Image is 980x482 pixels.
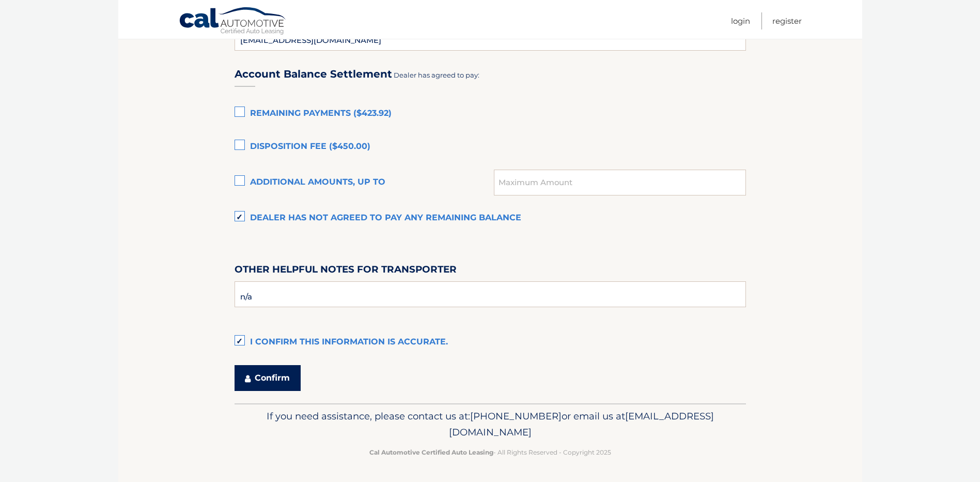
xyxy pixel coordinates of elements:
label: Remaining Payments ($423.92) [235,103,746,124]
input: Maximum Amount [494,170,745,195]
p: - All Rights Reserved - Copyright 2025 [241,447,739,458]
h3: Account Balance Settlement [235,68,392,81]
a: Register [772,12,802,29]
label: Other helpful notes for transporter [235,262,457,281]
span: [PHONE_NUMBER] [470,410,562,422]
span: Dealer has agreed to pay: [394,71,479,79]
label: I confirm this information is accurate. [235,332,746,353]
label: Dealer has not agreed to pay any remaining balance [235,208,746,229]
a: Login [731,12,750,29]
button: Confirm [235,365,301,391]
label: Additional amounts, up to [235,172,494,193]
a: Cal Automotive [179,7,287,37]
strong: Cal Automotive Certified Auto Leasing [369,448,493,456]
label: Disposition Fee ($450.00) [235,137,746,157]
p: If you need assistance, please contact us at: or email us at [241,408,739,441]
